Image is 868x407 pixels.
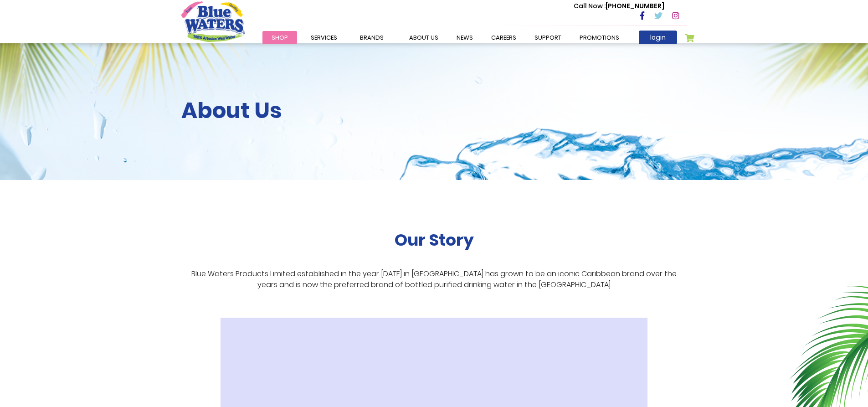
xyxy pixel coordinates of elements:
a: about us [400,31,447,44]
a: support [525,31,570,44]
span: Shop [272,33,288,42]
span: Brands [360,33,384,42]
h2: Our Story [395,230,474,250]
a: careers [482,31,525,44]
h2: About Us [181,98,687,124]
span: Call Now : [574,1,606,10]
a: Promotions [570,31,628,44]
a: login [639,31,677,44]
a: News [447,31,482,44]
a: store logo [181,1,245,41]
p: [PHONE_NUMBER] [574,1,664,11]
p: Blue Waters Products Limited established in the year [DATE] in [GEOGRAPHIC_DATA] has grown to be ... [181,268,687,290]
span: Services [311,33,337,42]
